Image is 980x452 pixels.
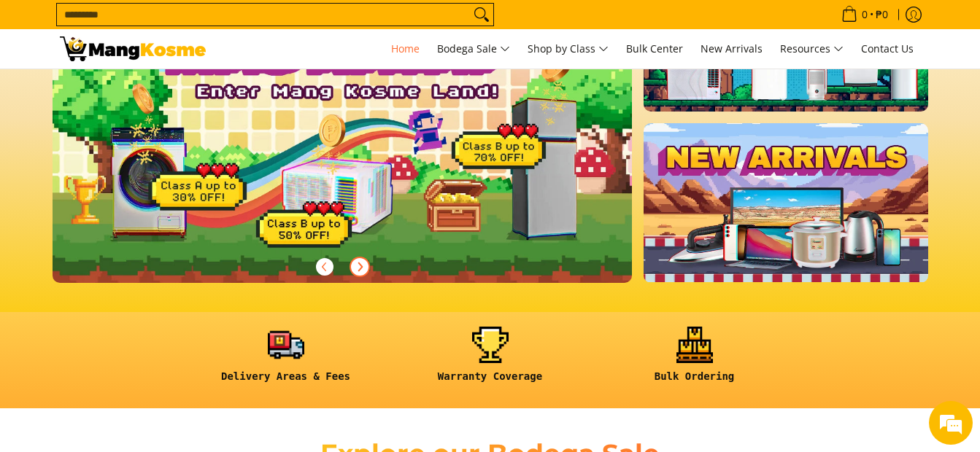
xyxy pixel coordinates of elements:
[619,29,690,69] a: Bulk Center
[396,327,585,394] a: <h6><strong>Warranty Coverage</strong></h6>
[626,42,683,55] span: Bulk Center
[391,42,420,55] span: Home
[860,9,870,20] span: 0
[220,29,921,69] nav: Main Menu
[780,40,844,58] span: Resources
[384,29,427,69] a: Home
[437,40,510,58] span: Bodega Sale
[309,251,341,283] button: Previous
[430,29,517,69] a: Bodega Sale
[693,29,770,69] a: New Arrivals
[60,36,206,61] img: Mang Kosme: Your Home Appliances Warehouse Sale Partner!
[837,7,892,23] span: •
[861,42,914,55] span: Contact Us
[701,42,763,55] span: New Arrivals
[773,29,851,69] a: Resources
[520,29,616,69] a: Shop by Class
[191,327,381,394] a: <h6><strong>Delivery Areas & Fees</strong></h6>
[600,327,790,394] a: <h6><strong>Bulk Ordering</strong></h6>
[344,251,376,283] button: Next
[854,29,921,69] a: Contact Us
[873,9,890,20] span: ₱0
[528,40,609,58] span: Shop by Class
[470,4,493,26] button: Search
